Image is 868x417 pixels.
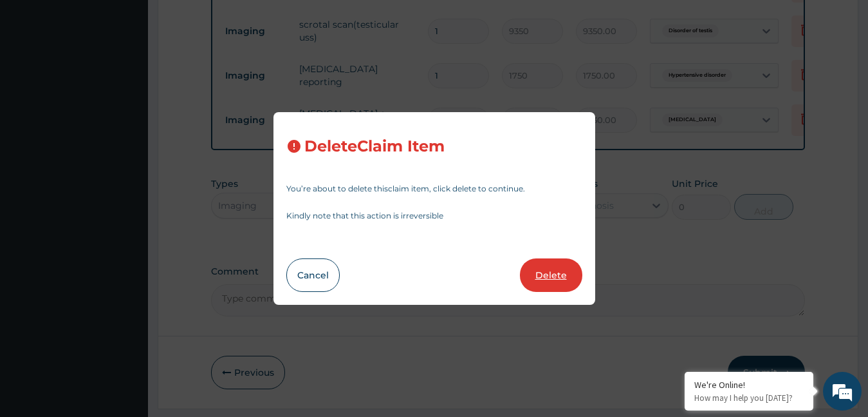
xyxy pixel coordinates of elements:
div: We're Online! [694,379,804,391]
button: Delete [520,258,582,292]
img: d_794563401_company_1708531726252_794563401 [24,64,52,97]
p: Kindly note that this action is irreversible [286,212,582,220]
p: You’re about to delete this claim item , click delete to continue. [286,185,582,193]
div: Minimize live chat window [211,6,242,37]
div: Chat with us now [67,72,216,89]
button: Cancel [286,258,340,292]
textarea: Type your message and hit 'Enter' [6,279,245,324]
span: We're online! [75,126,178,256]
h3: Delete Claim Item [304,138,445,155]
p: How may I help you today? [694,393,804,403]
